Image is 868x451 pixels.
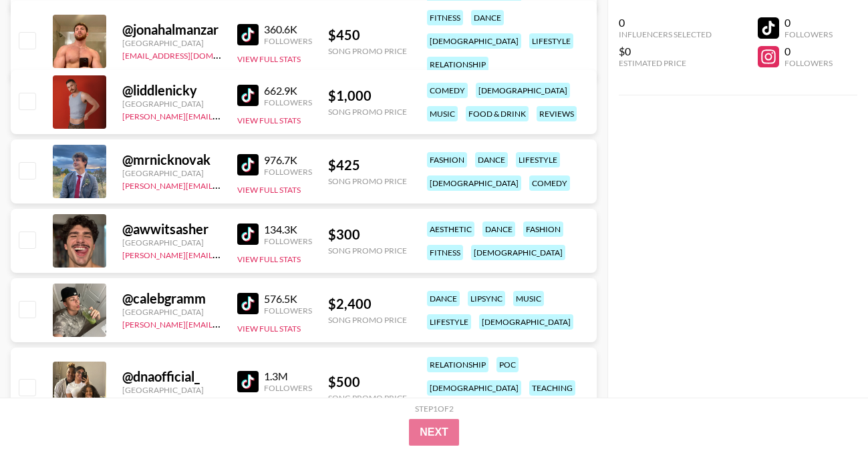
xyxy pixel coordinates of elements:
div: Followers [264,97,312,107]
div: Song Promo Price [328,46,407,56]
div: [GEOGRAPHIC_DATA] [122,168,221,178]
div: dance [475,152,508,167]
div: comedy [529,175,570,191]
div: teaching [529,380,575,396]
div: comedy [427,83,468,98]
div: Followers [264,236,312,246]
a: [PERSON_NAME][EMAIL_ADDRESS][DOMAIN_NAME] [122,317,320,330]
div: food & drink [466,106,529,121]
div: @ liddlenicky [122,82,221,99]
div: [DEMOGRAPHIC_DATA] [427,33,521,49]
button: View Full Stats [237,54,301,64]
div: Song Promo Price [328,107,407,117]
div: fashion [427,152,467,167]
div: [DEMOGRAPHIC_DATA] [427,380,521,396]
div: poc [496,357,519,372]
div: Estimated Price [619,58,712,68]
img: TikTok [237,371,259,392]
div: $ 425 [328,157,407,173]
div: [DEMOGRAPHIC_DATA] [427,175,521,191]
div: Followers [264,306,312,316]
img: TikTok [237,24,259,45]
div: dance [482,221,515,237]
img: TikTok [237,293,259,314]
div: fashion [523,221,563,237]
a: [PERSON_NAME][EMAIL_ADDRESS][DOMAIN_NAME] [122,178,320,191]
a: [PERSON_NAME][EMAIL_ADDRESS][DOMAIN_NAME] [122,248,320,260]
div: relationship [427,357,488,372]
div: [GEOGRAPHIC_DATA] [122,38,221,48]
div: 134.3K [264,223,312,236]
div: relationship [427,57,488,72]
div: [GEOGRAPHIC_DATA] [122,99,221,109]
div: fitness [427,10,463,25]
iframe: Drift Widget Chat Controller [801,384,852,435]
div: [GEOGRAPHIC_DATA] [122,385,221,395]
div: [DEMOGRAPHIC_DATA] [471,245,565,260]
div: @ jonahalmanzar [122,21,221,38]
img: TikTok [237,223,259,245]
div: music [513,291,544,306]
div: [GEOGRAPHIC_DATA] [122,238,221,248]
div: dance [471,10,504,25]
div: Followers [784,29,833,39]
div: Song Promo Price [328,176,407,186]
div: $ 300 [328,226,407,243]
div: $ 1,000 [328,87,407,104]
div: Step 1 of 2 [415,404,454,414]
button: View Full Stats [237,115,301,125]
div: Song Promo Price [328,315,407,325]
div: [DEMOGRAPHIC_DATA] [476,83,570,98]
div: [GEOGRAPHIC_DATA] [122,307,221,317]
div: $ 450 [328,27,407,43]
div: 1.3M [264,370,312,383]
div: reviews [537,106,577,121]
div: 976.7K [264,153,312,167]
div: 662.9K [264,84,312,97]
div: @ mrnicknovak [122,151,221,168]
button: View Full Stats [237,324,301,334]
div: Followers [264,36,312,46]
img: TikTok [237,154,259,175]
div: Followers [264,167,312,177]
div: Influencers Selected [619,29,712,39]
a: [EMAIL_ADDRESS][DOMAIN_NAME] [122,48,257,61]
div: 0 [784,16,833,29]
div: 576.5K [264,292,312,306]
img: TikTok [237,85,259,106]
div: lifestyle [427,314,471,330]
div: 360.6K [264,23,312,36]
div: fitness [427,245,463,260]
div: lifestyle [529,33,573,49]
div: music [427,106,458,121]
button: View Full Stats [237,254,301,264]
div: lipsync [468,291,505,306]
div: lifestyle [516,152,560,167]
div: @ dnaofficial_ [122,368,221,385]
div: Followers [784,58,833,68]
div: [DEMOGRAPHIC_DATA] [479,314,573,330]
div: $0 [619,45,712,58]
div: $ 500 [328,374,407,390]
a: [PERSON_NAME][EMAIL_ADDRESS][DOMAIN_NAME] [122,109,320,121]
div: Song Promo Price [328,393,407,403]
div: 0 [619,16,712,29]
div: Song Promo Price [328,246,407,256]
div: $ 2,400 [328,296,407,312]
div: aesthetic [427,221,474,237]
div: Followers [264,383,312,393]
button: Next [409,419,459,446]
div: @ calebgramm [122,290,221,307]
div: @ awwitsasher [122,221,221,238]
button: View Full Stats [237,185,301,195]
div: dance [427,291,460,306]
div: 0 [784,45,833,58]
